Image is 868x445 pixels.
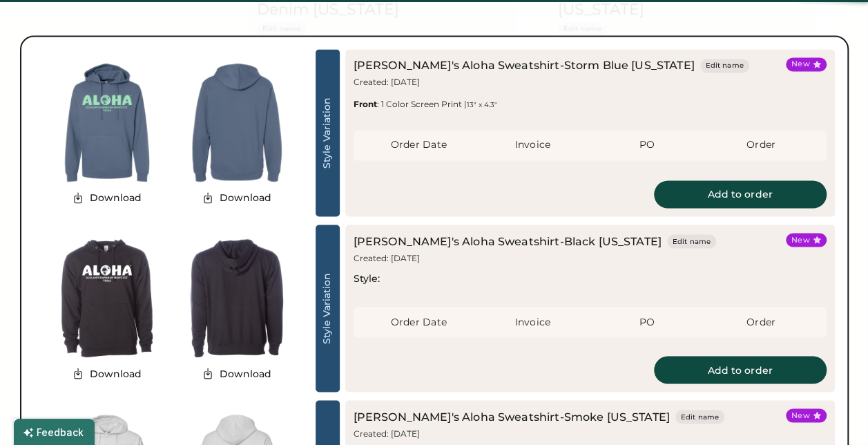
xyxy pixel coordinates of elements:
div: Order Date [362,315,476,329]
div: [PERSON_NAME]'s Aloha Sweatshirt-Storm Blue [US_STATE] [354,57,695,74]
div: Order [704,138,818,152]
img: generate-image [42,233,172,363]
div: Style Variation [320,81,334,184]
div: : 1 Color Screen Print | [354,99,497,110]
div: [PERSON_NAME]'s Aloha Sweatshirt-Smoke [US_STATE] [354,408,670,425]
strong: Front [354,99,377,109]
div: Order [704,315,818,329]
div: Created: [DATE] [354,77,423,88]
img: generate-image [172,233,302,363]
div: New [791,234,810,245]
div: Order Date [362,138,476,152]
button: Download [193,363,280,384]
div: PO [590,138,704,152]
img: generate-image [172,57,302,187]
div: Invoice [476,315,590,329]
button: Add to order [654,356,827,384]
div: New [791,59,810,70]
font: 13" x 4.3" [467,100,497,109]
div: Created: [DATE] [354,428,423,439]
button: Download [193,187,280,208]
div: Style Variation [320,256,334,360]
button: Add to order [654,180,827,208]
button: Edit name [700,59,749,73]
button: Download [64,363,151,384]
div: Created: [DATE] [354,252,423,263]
div: New [791,410,810,421]
div: PO [590,315,704,329]
img: generate-image [42,57,172,187]
div: Invoice [476,138,590,152]
div: Style: [354,272,380,285]
button: Download [64,187,151,208]
button: Edit name [675,410,724,424]
button: Edit name [667,234,716,248]
div: [PERSON_NAME]'s Aloha Sweatshirt-Black [US_STATE] [354,233,662,249]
